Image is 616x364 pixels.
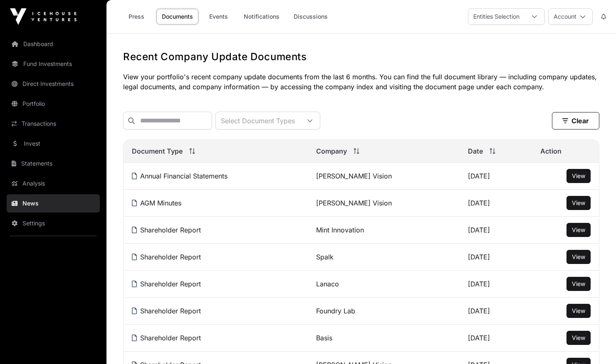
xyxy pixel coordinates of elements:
[572,199,585,207] a: View
[7,134,100,153] a: Invest
[316,280,339,288] a: Lanaco
[572,172,585,180] a: View
[120,9,153,24] a: Press
[132,172,228,180] a: Annual Financial Statements
[316,334,332,342] a: Basis
[572,280,585,287] span: View
[572,226,585,233] span: View
[202,9,235,24] a: Events
[316,172,392,180] a: [PERSON_NAME] Vision
[468,9,524,24] div: Entities Selection
[7,55,100,73] a: Fund Investments
[540,146,562,156] span: Action
[460,271,532,298] td: [DATE]
[548,8,593,25] button: Account
[572,307,585,314] span: View
[567,169,591,183] button: View
[316,226,364,234] a: Mint Innovation
[572,334,585,341] span: View
[572,334,585,342] a: View
[7,75,100,93] a: Direct Investments
[468,146,483,156] span: Date
[567,250,591,264] button: View
[238,9,285,24] a: Notifications
[7,214,100,232] a: Settings
[132,226,201,234] a: Shareholder Report
[572,253,585,261] a: View
[460,190,532,217] td: [DATE]
[7,95,100,113] a: Portfolio
[132,280,201,288] a: Shareholder Report
[316,253,334,261] a: Spalk
[7,194,100,213] a: News
[156,9,198,24] a: Documents
[460,163,532,190] td: [DATE]
[460,244,532,271] td: [DATE]
[572,280,585,288] a: View
[567,223,591,237] button: View
[567,331,591,345] button: View
[567,196,591,210] button: View
[132,307,201,315] a: Shareholder Report
[460,325,532,352] td: [DATE]
[288,9,333,24] a: Discussions
[567,277,591,291] button: View
[123,72,599,92] p: View your portfolio's recent company update documents from the last 6 months. You can find the fu...
[572,253,585,260] span: View
[7,115,100,133] a: Transactions
[572,172,585,179] span: View
[7,174,100,193] a: Analysis
[216,112,300,129] div: Select Document Types
[132,253,201,261] a: Shareholder Report
[132,146,183,156] span: Document Type
[132,334,201,342] a: Shareholder Report
[316,307,355,315] a: Foundry Lab
[10,8,77,25] img: Icehouse Ventures Logo
[7,35,100,53] a: Dashboard
[552,112,599,129] button: Clear
[572,307,585,315] a: View
[123,50,599,64] h1: Recent Company Update Documents
[460,298,532,325] td: [DATE]
[316,146,347,156] span: Company
[567,304,591,318] button: View
[132,199,181,207] a: AGM Minutes
[572,226,585,234] a: View
[7,154,100,173] a: Statements
[316,199,392,207] a: [PERSON_NAME] Vision
[572,199,585,206] span: View
[460,217,532,244] td: [DATE]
